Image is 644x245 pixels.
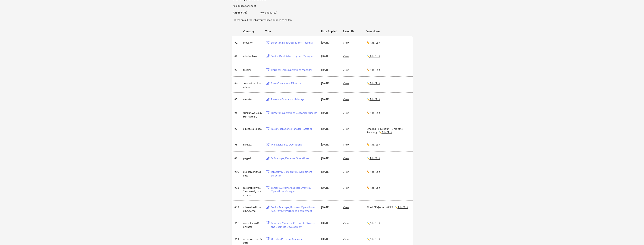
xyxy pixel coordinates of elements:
u: Add/Edit [382,131,392,134]
div: ✏️ [366,81,409,85]
div: missionlane [243,54,262,58]
u: Add/Edit [370,68,380,71]
div: ✏️ [366,41,409,44]
div: [DATE] [321,68,338,72]
div: #14 [234,237,242,241]
div: paypal [243,156,262,160]
div: Applied (76) [233,11,257,14]
div: #6 [234,111,242,115]
div: ✏️ [366,143,409,146]
div: Regional Sales Operations Manager [271,68,318,72]
div: Strategy & Corporate Development Director [271,170,318,177]
u: Add/Edit [370,111,380,114]
div: Senior Manager, Business Operations- Security Oversight and Enablement [271,205,318,213]
div: [DATE] [321,97,338,101]
div: View [343,66,366,73]
div: These are job applications we think you'd be a good fit for, but couldn't apply you to automatica... [260,11,287,15]
div: #5 [234,97,242,101]
div: [DATE] [321,127,338,131]
div: #13 [234,221,242,225]
div: #7 [234,127,242,131]
div: ✏️ [366,68,409,72]
div: Sales Operations Manager - Staffing [271,127,318,131]
div: [DATE] [321,170,338,174]
div: salesforce.wd12.external_career_site [243,186,262,197]
div: View [343,141,366,148]
div: #11 [234,186,242,190]
div: Director, Sales Operations - Insights [271,41,318,44]
div: Senior Customer Success Events & Operations Manager [271,186,318,193]
div: View [343,39,366,46]
u: Add/Edit [398,206,408,209]
u: Add/Edit [370,157,380,160]
div: View [343,80,366,87]
div: View [343,168,366,175]
div: View [343,184,366,191]
div: These are all the jobs you've been applied to so far. [234,18,413,22]
div: Saved JD [343,28,366,35]
div: US Sales Program Manager [271,237,318,241]
div: ✏️ [366,221,409,225]
div: ✏️ [366,156,409,160]
div: Manager, Sales Operations [271,143,318,146]
u: Add/Edit [370,221,380,225]
div: 76 applications sent [233,4,305,8]
div: View [343,53,366,59]
div: daxko1 [243,143,262,146]
div: zendesk.wd1.zendesk [243,81,262,89]
div: [DATE] [321,41,338,44]
div: q2ebanking.wd5.q2 [243,170,262,177]
div: View [343,219,366,226]
div: #8 [234,143,242,146]
div: Sr Manager, Revenue Operations [271,156,318,160]
div: ✏️ [366,54,409,58]
div: These are all the jobs you've been applied to so far. [233,11,257,15]
div: Title [265,29,318,33]
div: Emailed - $40/hour = 3 months = Samsung ✏️ [366,127,409,134]
div: circetusa-kgpco [243,127,262,131]
div: [DATE] [321,156,338,160]
div: Senior Debt Sales Program Manager [271,54,318,58]
div: [DATE] [321,54,338,58]
div: View [343,235,366,242]
u: Add/Edit [370,98,380,101]
div: #10 [234,170,242,174]
div: Director, Operations Customer Success [271,111,318,115]
div: View [343,204,366,210]
div: View [343,125,366,132]
div: View [343,155,366,161]
div: [DATE] [321,111,338,115]
div: athenahealth.wd1.external [243,205,262,213]
u: Add/Edit [370,237,380,240]
div: ✏️ [366,97,409,101]
div: Revenue Operations Manager [271,97,318,101]
div: ✏️ [366,170,409,174]
u: Add/Edit [370,143,380,146]
div: sunrun.wd5.sunrun_careers [243,111,262,118]
div: ✏️ [366,111,409,115]
div: #1 [234,41,242,44]
div: [DATE] [321,237,338,241]
div: Date Applied [321,29,338,33]
div: [DATE] [321,143,338,146]
div: Company [243,29,262,33]
div: [DATE] [321,186,338,190]
div: More Jobs (11) [260,11,287,14]
div: [DATE] [321,81,338,85]
div: convatec.wd1.convatec [243,221,262,228]
div: View [343,109,366,116]
div: #3 [234,68,242,72]
u: Add/Edit [370,82,380,85]
div: Filled / Rejected - 8/29 ✏️ [366,205,409,209]
u: Add/Edit [370,186,380,189]
div: inovalon [243,41,262,44]
div: yeticoolers.wd5.yeti [243,237,262,244]
div: #9 [234,156,242,160]
div: ✏️ [366,186,409,190]
div: View [343,96,366,103]
div: Your Notes [366,29,409,33]
div: #2 [234,54,242,58]
u: Add/Edit [370,170,380,173]
div: ✏️ [366,237,409,241]
div: [DATE] [321,205,338,209]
